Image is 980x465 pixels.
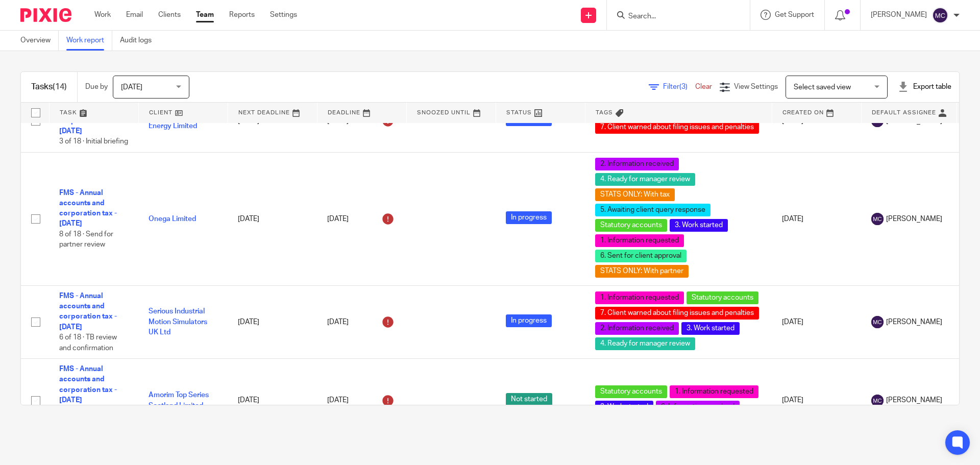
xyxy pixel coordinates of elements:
[121,84,142,91] span: [DATE]
[126,10,143,20] a: Email
[595,204,710,216] span: 5. Awaiting client query response
[679,83,688,90] span: (3)
[772,359,861,443] td: [DATE]
[94,10,111,20] a: Work
[158,10,181,20] a: Clients
[196,10,214,20] a: Team
[506,314,552,327] span: In progress
[695,83,712,90] a: Clear
[149,308,207,336] a: Serious Industrial Motion Simulators UK Ltd
[886,317,942,327] span: [PERSON_NAME]
[228,359,317,443] td: [DATE]
[627,12,719,21] input: Search
[149,391,209,409] a: Amorim Top Series Scotland Limited
[228,152,317,285] td: [DATE]
[663,83,695,90] span: Filter
[595,265,689,278] span: STATS ONLY: With partner
[59,138,128,145] span: 3 of 18 · Initial briefing
[59,365,117,404] a: FMS - Annual accounts and corporation tax - [DATE]
[120,31,159,51] a: Audit logs
[270,10,297,20] a: Settings
[31,82,67,92] h1: Tasks
[59,334,117,352] span: 6 of 18 · TB review and confirmation
[229,10,255,20] a: Reports
[595,188,675,201] span: STATS ONLY: With tax
[886,214,942,224] span: [PERSON_NAME]
[595,307,759,320] span: 7. Client warned about filing issues and penalties
[871,316,884,328] img: svg%3E
[898,82,951,92] div: Export table
[772,152,861,285] td: [DATE]
[595,121,759,134] span: 7. Client warned about filing issues and penalties
[228,285,317,358] td: [DATE]
[595,291,684,304] span: 1. Information requested
[595,401,653,413] span: 3. Work started
[596,110,613,115] span: Tags
[687,291,758,304] span: Statutory accounts
[149,215,196,223] a: Onega Limited
[734,83,778,90] span: View Settings
[932,7,948,23] img: svg%3E
[20,31,59,51] a: Overview
[595,385,667,398] span: Statutory accounts
[506,393,552,406] span: Not started
[595,173,695,186] span: 4. Ready for manager review
[595,337,695,350] span: 4. Ready for manager review
[327,314,396,330] div: [DATE]
[66,31,112,51] a: Work report
[656,401,740,413] span: 2. Information received
[871,395,884,407] img: svg%3E
[59,189,117,228] a: FMS - Annual accounts and corporation tax - [DATE]
[595,219,667,232] span: Statutory accounts
[59,96,117,135] a: FMS - Annual accounts and corporation tax - [DATE]
[53,83,67,91] span: (14)
[595,158,679,170] span: 2. Information received
[670,385,758,398] span: 1. Information requested
[149,112,201,130] a: Universal Green Energy Limited
[871,213,884,225] img: svg%3E
[59,292,117,331] a: FMS - Annual accounts and corporation tax - [DATE]
[681,322,740,335] span: 3. Work started
[886,395,942,405] span: [PERSON_NAME]
[670,219,728,232] span: 3. Work started
[59,231,113,249] span: 8 of 18 · Send for partner review
[20,8,71,22] img: Pixie
[595,250,687,262] span: 6. Sent for client approval
[772,285,861,358] td: [DATE]
[775,11,814,18] span: Get Support
[85,82,108,92] p: Due by
[327,211,396,227] div: [DATE]
[327,393,396,409] div: [DATE]
[595,234,684,247] span: 1. Information requested
[506,211,552,224] span: In progress
[871,10,927,20] p: [PERSON_NAME]
[794,84,851,91] span: Select saved view
[595,322,679,335] span: 2. Information received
